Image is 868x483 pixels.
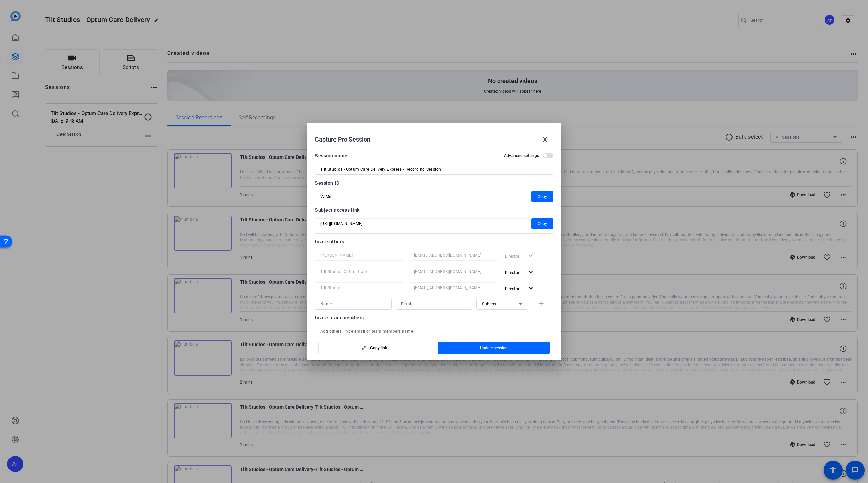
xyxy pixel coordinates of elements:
[438,342,550,354] button: Update session
[315,238,553,246] div: Invite others
[527,268,535,276] mat-icon: expand_more
[504,153,539,159] h2: Advanced settings
[414,251,493,259] input: Email...
[315,152,347,160] div: Session name
[505,270,519,275] span: Director
[320,192,522,201] input: Session OTP
[401,300,467,308] input: Email...
[531,191,553,202] button: Copy
[505,286,519,291] span: Director
[414,284,493,292] input: Email...
[531,218,553,229] button: Copy
[538,220,547,228] span: Copy
[320,165,548,173] input: Enter Session Name
[320,327,548,335] input: Add others: Type email or team members name
[315,179,553,187] div: Session ID
[315,314,553,322] div: Invite team members
[541,135,549,144] mat-icon: close
[502,282,538,295] button: Director
[320,300,386,308] input: Name...
[502,266,538,278] button: Director
[320,284,399,292] input: Name...
[482,302,497,306] span: Subject
[315,131,553,148] div: Capture Pro Session
[480,345,508,351] span: Update session
[414,267,493,276] input: Email...
[527,284,535,293] mat-icon: expand_more
[320,267,399,276] input: Name...
[318,342,430,354] button: Copy link
[320,251,399,259] input: Name...
[315,206,553,214] div: Subject access link
[538,192,547,201] span: Copy
[320,220,522,228] input: Session OTP
[370,345,387,351] span: Copy link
